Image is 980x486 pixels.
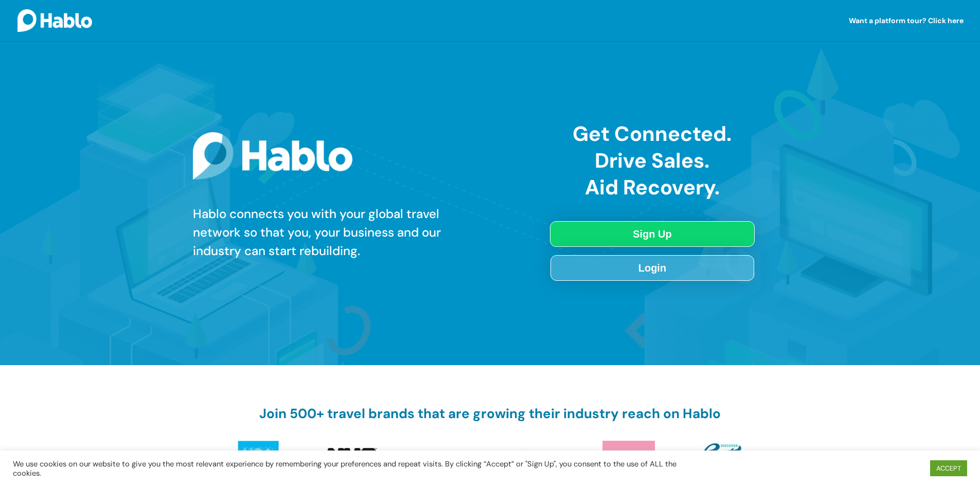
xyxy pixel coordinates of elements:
[849,17,964,41] a: Want a platform tour? Click here
[259,405,721,422] strong: Join 500+ travel brands that are growing their industry reach on Hablo
[550,221,755,247] a: Sign Up
[550,255,754,281] a: Login
[193,205,473,260] div: Hablo connects you with your global travel network so that you, your business and our industry ca...
[17,9,92,31] img: Hablo
[13,459,681,478] div: We use cookies on our website to give you the most relevant experience by remembering your prefer...
[550,120,754,206] h1: Get Connected. Drive Sales. Aid Recovery.
[930,460,967,476] a: ACCEPT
